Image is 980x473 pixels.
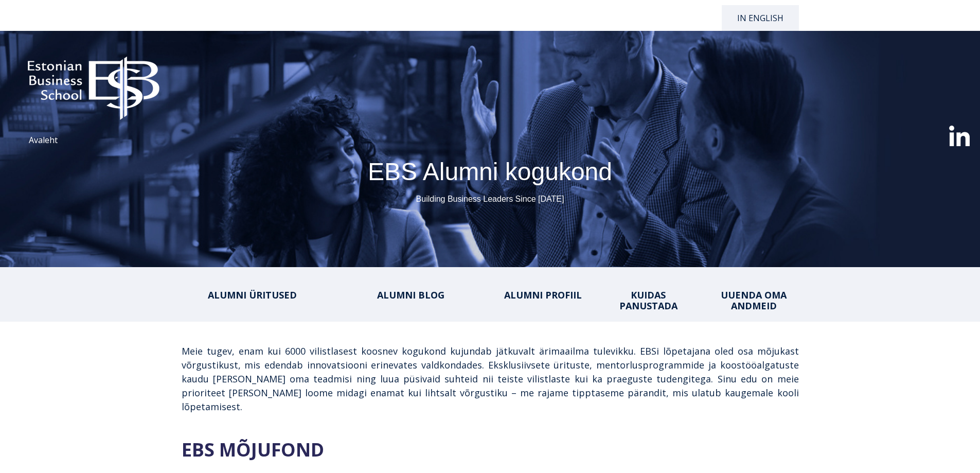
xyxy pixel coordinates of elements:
a: UUENDA OMA ANDMEID [721,289,787,312]
span: Building Business Leaders Since [DATE] [416,195,564,203]
a: In English [722,5,799,31]
h2: EBS MÕJUFOND [182,439,799,461]
a: Avaleht [29,134,58,146]
img: linkedin-xxl [949,126,970,146]
a: ALUMNI PROFIIL [504,289,582,301]
span: EBS Alumni kogukond [368,158,612,185]
a: ALUMNI ÜRITUSED [208,289,297,301]
a: KUIDAS PANUSTADA [619,289,678,312]
span: Meie tugev, enam kui 6000 vilistlasest koosnev kogukond kujundab jätkuvalt ärimaailma tulevikku. ... [182,345,799,413]
a: ALUMNI BLOG [377,289,444,301]
img: ebs_logo2016_white-1 [10,41,176,126]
